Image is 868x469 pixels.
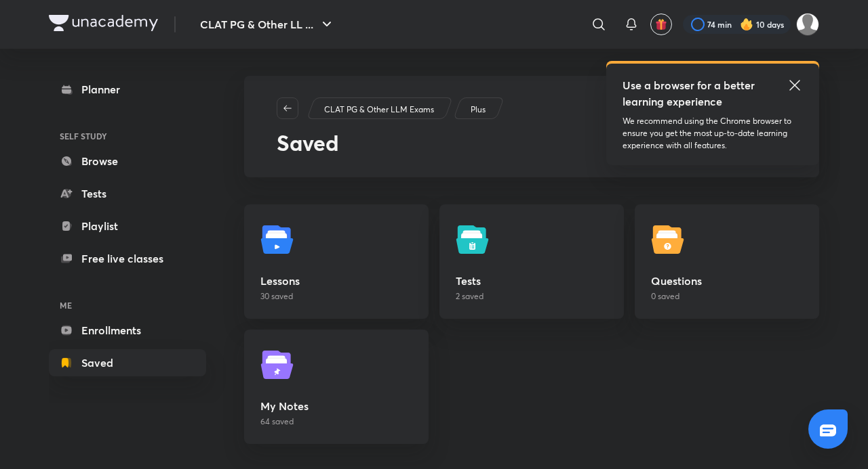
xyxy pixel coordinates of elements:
a: Playlist [49,213,206,240]
a: Lessons30 saved [244,204,429,319]
img: questions.svg [651,221,689,259]
h6: ME [49,294,206,317]
img: myNotes.svg [260,346,298,384]
a: Enrollments [49,317,206,344]
p: CLAT PG & Other LLM Exams [324,104,434,116]
h5: Questions [651,273,803,289]
img: Company Logo [49,15,158,31]
img: avatar [655,18,667,30]
h5: Tests [456,273,608,289]
img: tests.svg [456,221,494,259]
h6: SELF STUDY [49,125,206,148]
h2: Saved [277,130,787,156]
h5: Lessons [260,273,412,289]
img: lessons.svg [260,221,298,259]
a: Plus [469,104,488,116]
p: 0 saved [651,290,803,303]
p: 64 saved [260,416,412,428]
button: CLAT PG & Other LL ... [192,11,343,38]
a: Tests2 saved [439,204,624,319]
h5: My Notes [260,398,412,414]
img: streak [740,18,753,31]
p: We recommend using the Chrome browser to ensure you get the most up-to-date learning experience w... [623,115,803,152]
a: Saved [49,349,206,376]
p: 2 saved [456,290,608,303]
a: Browse [49,148,206,175]
a: Company Logo [49,15,158,35]
a: CLAT PG & Other LLM Exams [322,104,437,116]
a: Free live classes [49,245,206,272]
a: Planner [49,76,206,103]
p: Plus [471,104,486,116]
a: My Notes64 saved [244,330,429,444]
img: Adithyan [796,13,819,36]
a: Tests [49,180,206,207]
button: avatar [650,14,672,35]
p: 30 saved [260,290,412,303]
a: Questions0 saved [635,204,819,319]
h5: Use a browser for a better learning experience [623,77,757,110]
